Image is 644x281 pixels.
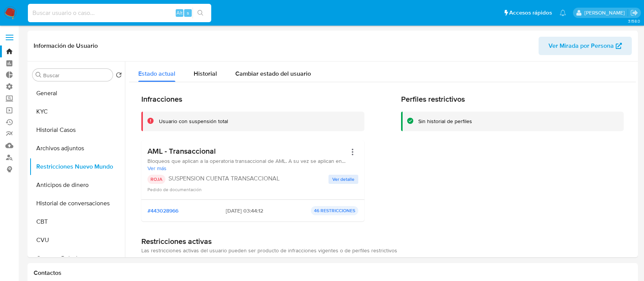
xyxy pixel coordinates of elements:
button: KYC [29,102,125,121]
button: Cruces y Relaciones [29,249,125,268]
h1: Información de Usuario [34,42,98,50]
p: ezequiel.castrillon@mercadolibre.com [584,9,628,16]
input: Buscar [43,72,110,79]
span: Accesos rápidos [509,9,552,17]
button: General [29,84,125,102]
button: Buscar [36,72,42,78]
h1: Contactos [34,269,632,277]
button: Anticipos de dinero [29,176,125,194]
input: Buscar usuario o caso... [28,8,211,18]
a: Salir [630,9,638,17]
a: Notificaciones [560,10,566,16]
button: CBT [29,213,125,231]
button: search-icon [193,8,208,18]
button: Historial de conversaciones [29,194,125,213]
button: Restricciones Nuevo Mundo [29,158,125,176]
button: Ver Mirada por Persona [539,37,632,55]
button: Volver al orden por defecto [116,72,122,80]
span: Ver Mirada por Persona [549,37,614,55]
button: Archivos adjuntos [29,139,125,158]
button: Historial Casos [29,121,125,139]
span: s [187,9,189,16]
button: CVU [29,231,125,249]
span: Alt [176,9,183,16]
